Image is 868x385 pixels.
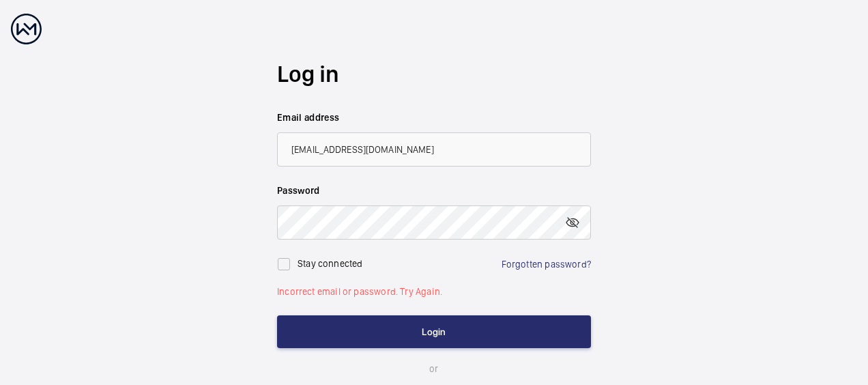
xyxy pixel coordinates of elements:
[298,258,363,269] label: Stay connected
[277,315,591,348] button: Login
[277,111,591,124] label: Email address
[502,259,591,270] a: Forgotten password?
[277,58,591,90] h2: Log in
[277,184,591,197] label: Password
[277,285,591,298] p: Incorrect email or password. Try Again.
[277,132,591,167] input: Your email address
[277,362,591,375] p: or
